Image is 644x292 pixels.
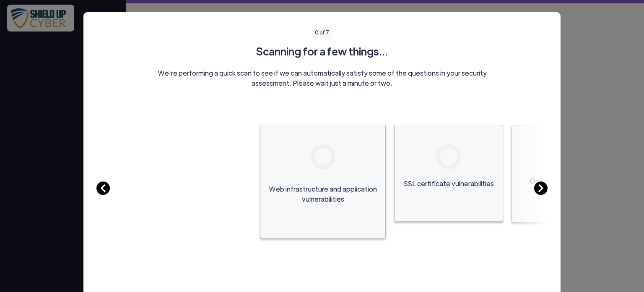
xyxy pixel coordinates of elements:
img: dropdown-arrow.svg [96,182,110,195]
p: SSL certificate vulnerabilities [401,179,496,189]
p: We’re performing a quick scan to see if we can automatically satisfy some of the questions in you... [153,68,491,88]
p: Open network and web infrastructure ports [519,176,613,196]
img: dropdown-arrow.svg [534,182,548,195]
p: Web infrastructure and application vulnerabilities [267,184,379,204]
p: 0 of 7 [312,26,332,39]
h3: Scanning for a few things... [96,43,548,59]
